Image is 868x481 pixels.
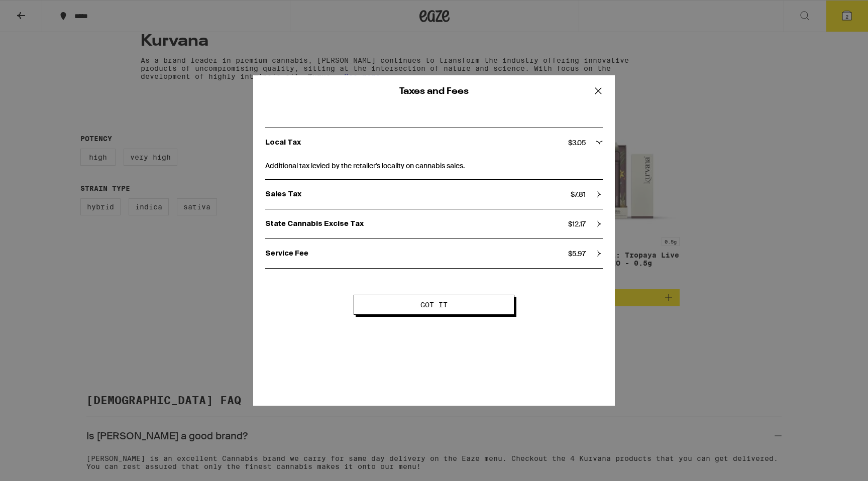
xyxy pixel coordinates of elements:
[6,7,72,15] span: Hi. Need any help?
[265,157,603,171] span: Additional tax levied by the retailer's locality on cannabis sales.
[571,190,586,199] span: $ 7.81
[265,138,568,147] p: Local Tax
[568,249,586,258] span: $ 5.97
[265,219,568,228] p: State Cannabis Excise Tax
[568,219,586,228] span: $ 12.17
[285,87,583,96] h2: Taxes and Fees
[420,301,448,308] span: Got it
[568,138,586,147] span: $ 3.05
[265,190,571,199] p: Sales Tax
[354,295,514,315] button: Got it
[265,249,568,258] p: Service Fee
